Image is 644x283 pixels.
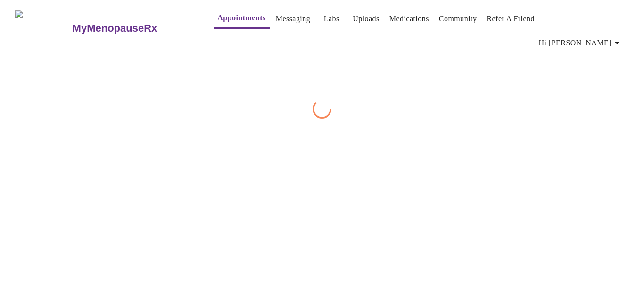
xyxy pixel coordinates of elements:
h3: MyMenopauseRx [73,22,157,34]
a: Refer a Friend [487,12,535,26]
button: Refer a Friend [483,9,538,28]
button: Uploads [349,9,383,28]
a: MyMenopauseRx [71,12,195,45]
a: Medications [389,12,429,26]
button: Labs [316,9,347,28]
img: MyMenopauseRx Logo [15,10,71,46]
a: Appointments [217,11,265,25]
a: Community [439,12,477,26]
a: Uploads [353,12,380,26]
button: Community [435,9,481,28]
a: Messaging [276,12,310,26]
button: Hi [PERSON_NAME] [535,34,627,52]
button: Messaging [272,9,314,28]
button: Medications [386,9,433,28]
button: Appointments [214,9,269,29]
span: Hi [PERSON_NAME] [539,36,623,50]
a: Labs [324,12,339,26]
